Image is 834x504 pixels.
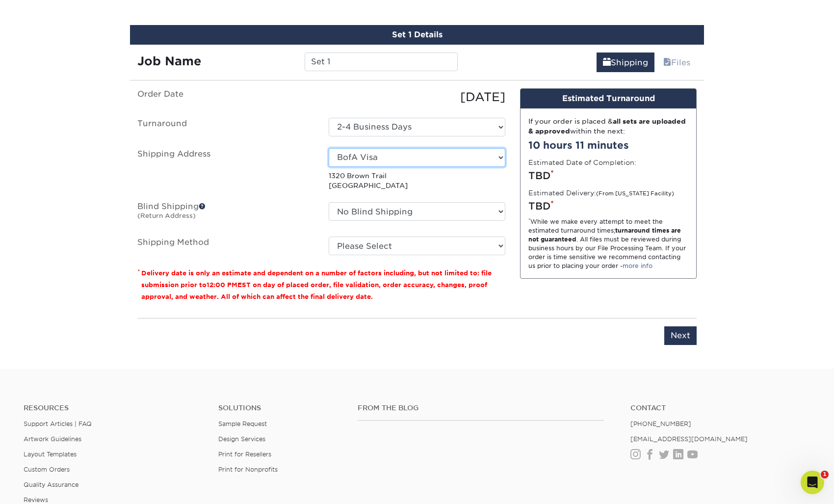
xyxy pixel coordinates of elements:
strong: Job Name [137,54,201,68]
a: Layout Templates [24,451,77,458]
label: Estimated Delivery: [528,188,674,198]
div: While we make every attempt to meet the estimated turnaround times; . All files must be reviewed ... [528,217,688,270]
input: Next [664,326,697,345]
small: (Return Address) [137,212,196,219]
div: Set 1 Details [130,25,704,45]
a: [PHONE_NUMBER] [630,420,691,427]
div: 10 hours 11 minutes [528,138,688,153]
div: TBD [528,199,688,213]
h4: From the Blog [358,404,604,412]
small: (From [US_STATE] Facility) [596,190,674,197]
a: Print for Nonprofits [218,466,278,473]
h4: Resources [24,404,204,412]
div: If your order is placed & within the next: [528,116,688,136]
a: more info [623,262,652,269]
input: Enter a job name [305,53,457,71]
a: Custom Orders [24,466,70,473]
a: Contact [630,404,810,412]
label: Turnaround [130,118,321,136]
label: Estimated Date of Completion: [528,158,636,167]
div: TBD [528,168,688,183]
p: 1320 Brown Trail [GEOGRAPHIC_DATA] [329,171,505,191]
a: Files [657,53,697,72]
label: Order Date [130,88,321,106]
span: 1 [821,471,829,478]
div: Estimated Turnaround [521,89,696,108]
small: Delivery date is only an estimate and dependent on a number of factors including, but not limited... [141,269,492,300]
a: [EMAIL_ADDRESS][DOMAIN_NAME] [630,435,748,443]
div: [DATE] [321,88,513,106]
label: Shipping Address [130,148,321,191]
h4: Solutions [218,404,343,412]
label: Blind Shipping [130,202,321,225]
a: Quality Assurance [24,481,78,488]
a: Reviews [24,496,48,504]
span: files [663,58,671,67]
a: Support Articles | FAQ [24,420,92,427]
label: Shipping Method [130,237,321,255]
span: 12:00 PM [207,281,237,289]
span: shipping [603,58,611,67]
a: Artwork Guidelines [24,435,81,443]
a: Shipping [597,53,654,72]
a: Design Services [218,435,265,443]
a: Sample Request [218,420,267,427]
iframe: Intercom live chat [801,471,824,494]
a: Print for Resellers [218,451,271,458]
